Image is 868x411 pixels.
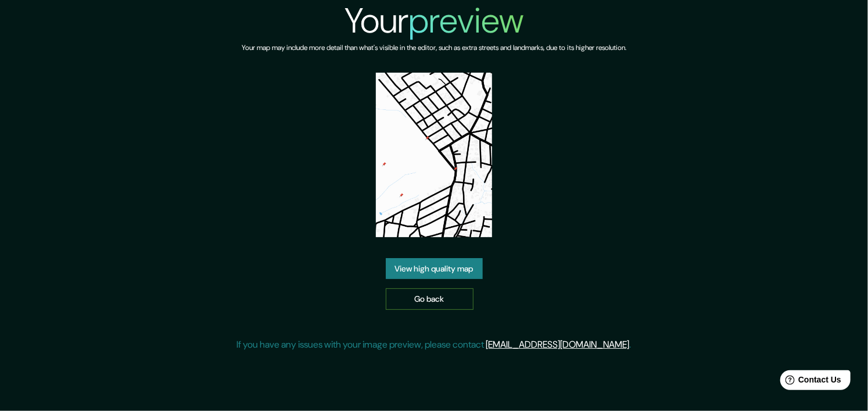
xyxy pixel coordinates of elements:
[237,338,632,352] p: If you have any issues with your image preview, please contact .
[386,288,474,310] a: Go back
[376,73,492,237] img: created-map-preview
[765,366,855,398] iframe: Help widget launcher
[386,258,483,280] a: View high quality map
[486,338,630,351] a: [EMAIL_ADDRESS][DOMAIN_NAME]
[242,42,626,54] h6: Your map may include more detail than what's visible in the editor, such as extra streets and lan...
